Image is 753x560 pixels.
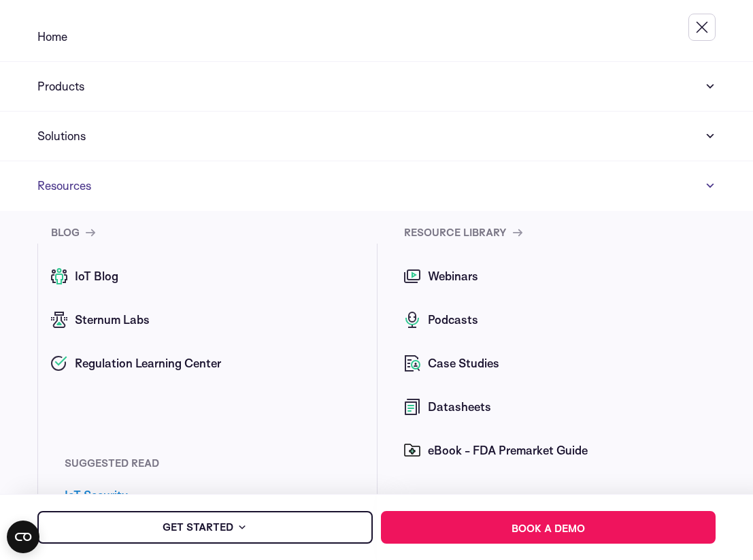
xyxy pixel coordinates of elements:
[37,511,372,544] a: get started
[424,399,491,415] span: Datasheets
[688,14,716,41] button: Toggle Menu
[51,225,95,241] a: blog
[424,312,478,328] span: Podcasts
[404,225,522,241] a: Resource Library
[404,442,716,459] a: eBook - FDA Premarket Guide
[424,268,478,284] span: Webinars
[51,312,376,328] a: Sternum Labs
[424,355,499,372] span: Case Studies
[71,355,221,372] span: Regulation Learning Center
[404,399,716,415] a: Datasheets
[7,521,39,553] button: Open CMP widget
[404,355,716,372] a: Case Studies
[51,225,80,241] span: blog
[71,268,118,284] span: IoT Blog
[51,268,376,284] a: IoT Blog
[404,225,507,241] span: Resource Library
[424,442,588,459] span: eBook - FDA Premarket Guide
[65,459,261,468] p: SUGGESTED READ
[65,488,131,502] a: IoT Security:
[404,268,716,284] a: Webinars
[404,312,716,328] a: Podcasts
[381,511,716,544] a: Book a demo
[71,312,150,328] span: Sternum Labs
[51,355,376,372] a: Regulation Learning Center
